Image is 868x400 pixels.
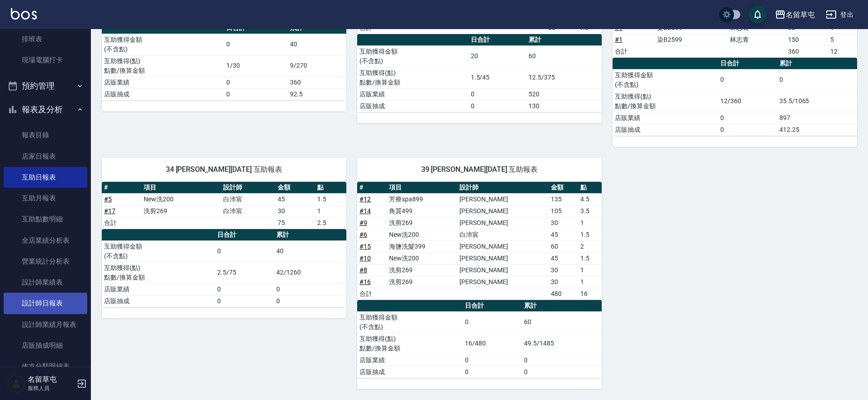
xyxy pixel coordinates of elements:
td: 0 [522,366,602,378]
a: #10 [359,255,371,262]
td: 0 [718,112,777,124]
td: 40 [274,240,346,262]
td: 75 [275,217,315,229]
th: # [357,182,387,194]
th: 日合計 [469,34,526,46]
td: New洗200 [387,252,457,264]
th: 累計 [522,300,602,312]
button: 登出 [822,6,857,23]
a: 收支分類明細表 [4,356,87,377]
th: 累計 [777,58,857,70]
button: 預約管理 [4,74,87,98]
button: 名留草屯 [771,5,818,24]
td: 92.5 [288,88,346,100]
td: 店販業績 [357,88,469,100]
td: 16 [578,288,602,300]
td: 360 [288,76,346,88]
td: New洗200 [141,193,221,205]
td: 洗剪269 [387,276,457,288]
td: 9/270 [288,55,346,76]
td: 2.5 [315,217,346,229]
td: 芳療spa899 [387,193,457,205]
td: 白沛宸 [221,193,275,205]
td: 30 [275,205,315,217]
td: 合計 [102,217,141,229]
a: #15 [359,243,371,250]
td: 互助獲得金額 (不含點) [102,34,224,55]
td: 0 [463,311,522,333]
a: 設計師業績表 [4,272,87,293]
td: 店販抽成 [357,100,469,112]
td: 0 [215,295,274,307]
td: 2 [578,240,602,252]
a: 店販抽成明細 [4,335,87,356]
table: a dense table [102,22,346,100]
a: 全店業績分析表 [4,230,87,251]
a: #17 [104,207,115,215]
td: 0 [718,69,777,90]
td: 45 [275,193,315,205]
td: 互助獲得(點) 點數/換算金額 [357,333,463,354]
td: 店販抽成 [357,366,463,378]
td: 20 [469,45,526,67]
td: 洗剪269 [387,264,457,276]
td: 互助獲得(點) 點數/換算金額 [357,67,469,88]
button: 報表及分析 [4,98,87,121]
td: 0 [224,34,288,55]
td: 35.5/1065 [777,90,857,112]
table: a dense table [102,229,346,307]
td: [PERSON_NAME] [457,217,549,229]
th: 項目 [387,182,457,194]
a: #12 [359,195,371,203]
td: 0 [224,76,288,88]
td: [PERSON_NAME] [457,240,549,252]
td: New洗200 [387,229,457,240]
div: 名留草屯 [786,9,815,20]
td: 洗剪269 [141,205,221,217]
td: [PERSON_NAME] [457,264,549,276]
td: 1 [315,205,346,217]
td: 白沛宸 [457,229,549,240]
td: 1 [578,276,602,288]
td: 135 [549,193,578,205]
a: #9 [359,219,367,226]
td: 店販業績 [102,283,215,295]
td: 1 [578,264,602,276]
td: 42/1260 [274,262,346,283]
td: 合計 [613,45,655,57]
td: 520 [526,88,602,100]
td: 0 [463,354,522,366]
table: a dense table [613,58,857,136]
a: 互助日報表 [4,167,87,188]
a: 報表目錄 [4,125,87,145]
td: 0 [215,240,274,262]
td: 1 [578,217,602,229]
td: 0 [469,88,526,100]
button: save [748,5,767,24]
td: [PERSON_NAME] [457,193,549,205]
td: 互助獲得金額 (不含點) [613,69,718,90]
td: 3.5 [578,205,602,217]
td: 2.5/75 [215,262,274,283]
td: 洗剪269 [387,217,457,229]
table: a dense table [357,300,602,378]
a: 現場電腦打卡 [4,50,87,70]
td: 0 [469,100,526,112]
a: #1 [615,24,623,31]
td: 角質499 [387,205,457,217]
td: [PERSON_NAME] [457,276,549,288]
a: 設計師業績月報表 [4,314,87,335]
td: 染B2599 [655,34,727,45]
th: 金額 [549,182,578,194]
td: 130 [526,100,602,112]
p: 服務人員 [28,384,74,392]
td: 412.25 [777,124,857,135]
td: 49.5/1485 [522,333,602,354]
td: 150 [786,34,828,45]
a: 互助月報表 [4,188,87,209]
td: [PERSON_NAME] [457,205,549,217]
td: 林志青 [728,34,786,45]
a: #14 [359,207,371,215]
td: 60 [549,240,578,252]
td: 互助獲得金額 (不含點) [102,240,215,262]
